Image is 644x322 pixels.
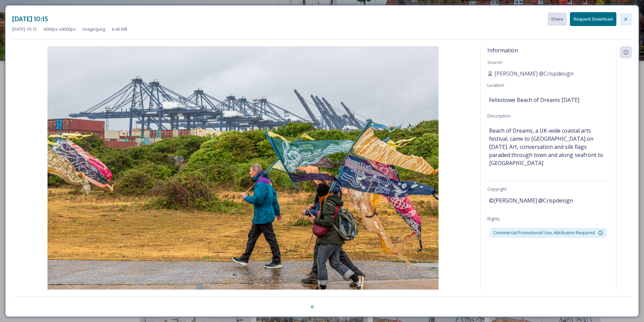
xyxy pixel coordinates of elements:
[487,216,500,222] span: Rights
[570,12,616,26] button: Request Download
[548,12,567,26] button: Share
[83,26,105,32] span: image/jpeg
[487,82,504,88] span: Location
[494,70,574,78] span: [PERSON_NAME] @Crispdesign
[12,46,474,307] img: james%40crisp-design.co.uk-DSC_3989.jpg
[487,186,507,192] span: Copyright
[489,127,608,167] span: Beach of Dreams, a UK-wide coastal arts festival, came to [GEOGRAPHIC_DATA] on [DATE]. Art, conve...
[12,14,48,24] h3: [DATE] 10:15
[489,196,573,205] span: ©[PERSON_NAME] @Crispdesign
[112,26,127,32] span: 6.46 MB
[489,96,579,104] span: Felixstowe Beach of Dreams [DATE]
[493,230,595,236] span: Commercial Promotional Use, Attribution Required
[487,113,511,119] span: Description
[43,26,76,32] span: 6000 px x 4000 px
[487,59,502,65] span: Source
[487,47,518,54] span: Information
[12,26,37,32] span: [DATE] 10:15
